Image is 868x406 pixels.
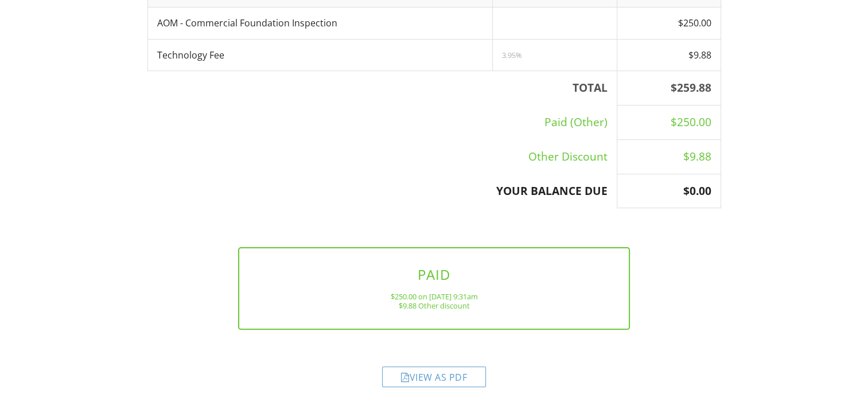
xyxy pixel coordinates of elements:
td: $9.88 [617,139,721,174]
td: Technology Fee [147,39,493,71]
td: $9.88 [617,39,721,71]
td: Paid (Other) [147,105,617,139]
td: $250.00 [617,7,721,39]
td: Other Discount [147,139,617,174]
span: AOM - Commercial Foundation Inspection [157,17,337,29]
th: YOUR BALANCE DUE [147,174,617,208]
a: View as PDF [382,374,486,387]
div: View as PDF [382,366,486,387]
th: $259.88 [617,71,721,105]
div: 3.95% [502,50,608,60]
td: $250.00 [617,105,721,139]
div: $9.88 Other discount [258,301,610,310]
th: $0.00 [617,174,721,208]
div: $250.00 on [DATE] 9:31am [258,292,610,301]
h3: PAID [258,267,610,282]
th: TOTAL [147,71,617,105]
